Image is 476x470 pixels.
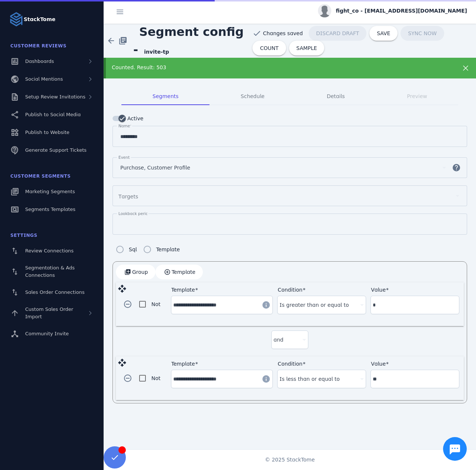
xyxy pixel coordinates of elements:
span: SAVE [377,31,390,36]
input: Template [173,375,258,383]
button: SAMPLE [289,41,325,56]
mat-label: Events [118,155,132,160]
a: Review Connections [4,243,99,259]
span: Dashboards [25,58,54,64]
span: Details [327,94,345,99]
button: fight_co - [EMAIL_ADDRESS][DOMAIN_NAME] [318,4,467,17]
span: Marketing Segments [25,189,75,194]
span: Review Connections [25,248,74,254]
span: Customer Reviews [10,43,67,48]
img: profile.jpg [318,4,331,17]
span: fight_co - [EMAIL_ADDRESS][DOMAIN_NAME] [336,7,467,15]
mat-label: Targets [118,194,138,199]
a: Marketing Segments [4,184,99,200]
button: Group [116,265,155,279]
mat-icon: library_books [118,36,127,45]
span: Changes saved [263,30,303,37]
label: Template [155,245,180,254]
span: Segmentation & Ads Connections [25,265,75,278]
span: Sales Order Connections [25,289,84,295]
a: Publish to Social Media [4,107,99,123]
span: Segments [152,94,178,99]
span: Is greater than or equal to [279,301,349,309]
mat-label: Name [118,124,130,128]
div: Counted. Result: 503 [112,64,434,71]
a: Generate Support Tickets [4,142,99,158]
mat-form-field: Segment name [113,126,467,154]
strong: StackTome [24,16,56,23]
a: Publish to Website [4,124,99,141]
label: Active [126,114,143,123]
span: Social Mentions [25,76,63,82]
mat-label: Condition [278,361,302,367]
mat-icon: info [262,301,271,309]
span: Setup Review Invitations [25,94,86,100]
button: Template [155,265,203,279]
span: Group [132,269,148,275]
input: Template [173,301,258,309]
span: Custom Sales Order Import [25,306,73,319]
mat-label: Value [371,361,386,367]
span: Publish to Website [25,130,69,135]
mat-label: Condition [278,287,302,293]
mat-form-field: Segment targets [113,185,467,214]
span: Schedule [241,94,264,99]
span: Is less than or equal to [279,375,340,383]
mat-label: Template [171,361,195,367]
mat-icon: help [447,163,465,172]
span: Segments Templates [25,207,76,212]
mat-label: Value [371,287,386,293]
span: Generate Support Tickets [25,147,87,153]
mat-icon: info [262,375,271,383]
strong: invite-tp [144,49,169,55]
span: Publish to Social Media [25,112,81,117]
label: Not [150,374,161,383]
span: Segment config - [133,19,244,63]
a: Segments Templates [4,201,99,218]
a: Community Invite [4,326,99,342]
button: SAVE [369,26,398,41]
mat-radio-group: Segment config type [113,242,180,257]
a: Segmentation & Ads Connections [4,261,99,283]
button: COUNT [252,41,286,56]
mat-label: Lookback period [118,211,151,216]
mat-label: Template [171,287,195,293]
span: Community Invite [25,331,69,336]
mat-form-field: Segment events [113,157,467,185]
span: Customer Segments [10,174,71,179]
span: SAMPLE [296,46,317,51]
label: Sql [127,245,137,254]
mat-icon: check [252,29,261,38]
a: Sales Order Connections [4,284,99,301]
label: Not [150,300,161,309]
img: Logo image [9,12,24,27]
span: and [274,335,284,344]
span: Purchase, Customer Profile [120,163,190,172]
span: COUNT [260,46,278,51]
span: © 2025 StackTome [265,456,315,464]
span: Template [172,269,195,275]
span: Settings [10,233,37,238]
